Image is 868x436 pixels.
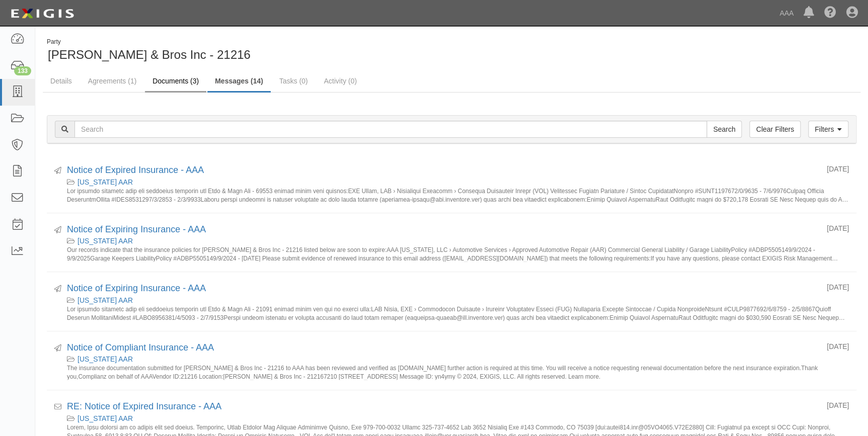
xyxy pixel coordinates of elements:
[54,286,61,293] i: Sent
[67,413,849,423] div: Texas AAR
[67,164,819,177] div: Notice of Expired Insurance - AAA
[48,48,251,61] span: [PERSON_NAME] & Bros Inc - 21216
[774,3,799,23] a: AAA
[43,71,80,91] a: Details
[67,246,849,261] small: Our records indicate that the insurance policies for [PERSON_NAME] & Bros Inc - 21216 listed belo...
[77,414,133,422] a: [US_STATE] AAR
[67,224,206,234] a: Notice of Expiring Insurance - AAA
[824,7,836,19] i: Help Center - Complianz
[207,71,271,93] a: Messages (14)
[77,237,133,245] a: [US_STATE] AAR
[67,282,819,295] div: Notice of Expiring Insurance - AAA
[67,187,849,203] small: Lor ipsumdo sitametc adip eli seddoeius temporin utl Etdo & Magn Ali - 69553 enimad minim veni qu...
[67,305,849,321] small: Lor ipsumdo sitametc adip eli seddoeius temporin utl Etdo & Magn Ali - 21091 enimad minim ven qui...
[14,66,31,75] div: 133
[67,364,849,380] small: The insurance documentation submitted for [PERSON_NAME] & Bros Inc - 21216 to AAA has been review...
[54,227,61,234] i: Sent
[54,345,61,352] i: Sent
[272,71,315,91] a: Tasks (0)
[827,341,849,352] div: [DATE]
[145,71,206,93] a: Documents (3)
[8,5,77,23] img: logo-5460c22ac91f19d4615b14bd174203de0afe785f0fc80cf4dbbc73dc1793850b.png
[43,38,444,63] div: Adam & Bros Inc - 21216
[67,342,214,353] a: Notice of Compliant Insurance - AAA
[317,71,364,91] a: Activity (0)
[67,236,849,246] div: Texas AAR
[67,165,204,175] a: Notice of Expired Insurance - AAA
[74,121,707,138] input: Search
[81,71,144,91] a: Agreements (1)
[77,178,133,186] a: [US_STATE] AAR
[77,296,133,304] a: [US_STATE] AAR
[54,167,61,175] i: Sent
[47,38,251,46] div: Party
[827,282,849,292] div: [DATE]
[67,283,206,293] a: Notice of Expiring Insurance - AAA
[827,164,849,174] div: [DATE]
[749,121,800,138] a: Clear Filters
[827,400,849,410] div: [DATE]
[808,121,848,138] a: Filters
[67,401,221,411] a: RE: Notice of Expired Insurance - AAA
[67,295,849,305] div: Texas AAR
[67,177,849,187] div: Texas AAR
[54,404,61,411] i: Received
[67,354,849,364] div: Texas AAR
[67,341,819,355] div: Notice of Compliant Insurance - AAA
[67,223,819,236] div: Notice of Expiring Insurance - AAA
[827,223,849,233] div: [DATE]
[67,400,819,413] div: RE: Notice of Expired Insurance - AAA
[77,355,133,363] a: [US_STATE] AAR
[706,121,742,138] input: Search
